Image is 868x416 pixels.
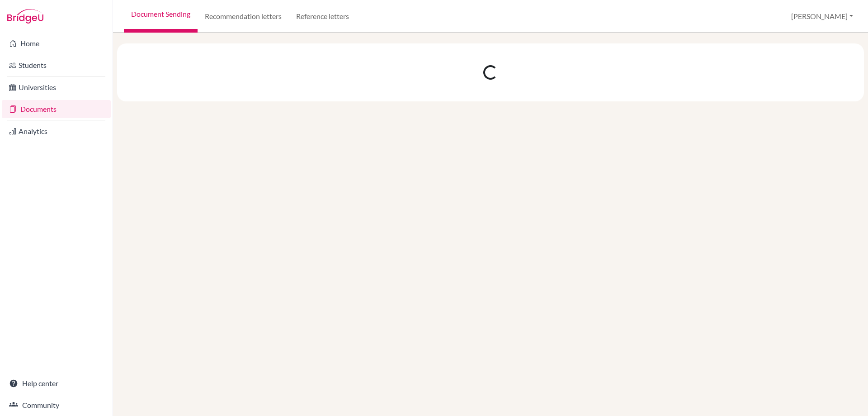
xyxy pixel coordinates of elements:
[787,8,857,25] button: [PERSON_NAME]
[2,34,111,53] a: Home
[7,9,43,24] img: Bridge-U
[2,100,111,118] a: Documents
[2,396,111,414] a: Community
[2,374,111,392] a: Help center
[2,56,111,74] a: Students
[2,122,111,140] a: Analytics
[2,78,111,96] a: Universities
